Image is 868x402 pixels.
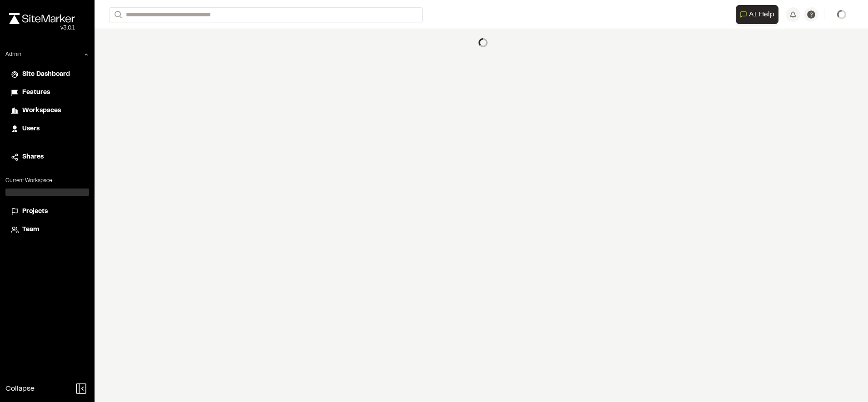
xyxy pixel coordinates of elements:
a: Team [11,225,84,235]
div: Open AI Assistant [736,5,782,24]
span: Features [22,88,50,98]
a: Projects [11,207,84,217]
a: Users [11,124,84,134]
a: Site Dashboard [11,69,84,79]
span: Site Dashboard [22,69,70,79]
span: Team [22,225,39,235]
a: Workspaces [11,106,84,116]
a: Shares [11,152,84,162]
button: Search [109,7,125,22]
span: Users [22,124,40,134]
button: Open AI Assistant [736,5,778,24]
a: Features [11,88,84,98]
div: Oh geez...please don't... [9,24,75,32]
img: rebrand.png [9,13,75,24]
span: Projects [22,207,48,217]
p: Admin [5,50,21,59]
p: Current Workspace [5,177,89,185]
span: Collapse [5,383,35,394]
span: AI Help [749,9,774,20]
span: Workspaces [22,106,61,116]
span: Shares [22,152,44,162]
